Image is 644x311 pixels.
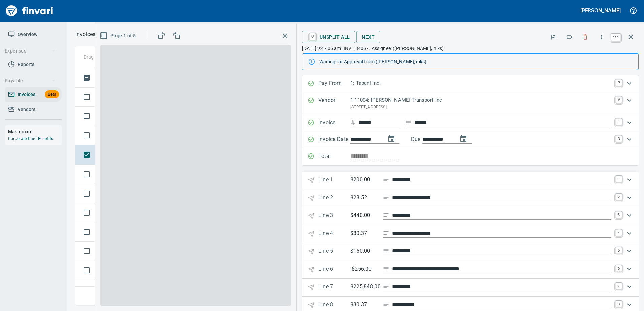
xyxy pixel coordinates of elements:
[5,57,62,72] a: Reports
[318,118,350,127] p: Invoice
[5,27,62,42] a: Overview
[615,283,622,289] a: 7
[302,243,639,261] div: Expand
[594,30,609,44] button: More
[309,33,316,40] a: U
[615,211,622,218] a: 3
[350,283,377,291] p: $225,848.00
[318,229,350,239] p: Line 4
[4,3,55,19] img: Finvari
[350,229,377,238] p: $30.37
[411,135,443,143] p: Due
[318,265,350,275] p: Line 6
[318,96,350,110] p: Vendor
[302,131,639,148] div: Expand
[350,96,611,104] p: 1-11004: [PERSON_NAME] Transport Inc
[308,31,350,43] span: Unsplit All
[562,30,577,44] button: Labels
[75,30,95,38] nav: breadcrumb
[302,225,639,243] div: Expand
[18,60,34,69] span: Reports
[18,30,37,39] span: Overview
[302,279,639,297] div: Expand
[405,119,412,126] svg: Invoice description
[18,90,35,99] span: Invoices
[45,91,59,98] span: Beta
[2,75,58,87] button: Payable
[8,136,53,141] a: Corporate Card Benefits
[2,45,58,57] button: Expenses
[318,211,350,221] p: Line 3
[5,87,62,102] a: InvoicesBeta
[318,247,350,257] p: Line 5
[318,194,350,203] p: Line 2
[383,131,399,147] button: change date
[615,247,622,254] a: 5
[319,56,633,68] div: Waiting for Approval from ([PERSON_NAME], niks)
[615,96,622,103] a: V
[302,172,639,189] div: Expand
[318,135,350,144] p: Invoice Date
[579,5,622,16] button: [PERSON_NAME]
[350,104,611,111] p: [STREET_ADDRESS]
[18,105,35,114] span: Vendors
[350,247,377,255] p: $160.00
[318,79,350,88] p: Pay From
[75,30,95,38] p: Invoices
[302,75,639,92] div: Expand
[615,301,622,307] a: 8
[318,301,350,310] p: Line 8
[318,283,350,292] p: Line 7
[611,34,621,41] a: esc
[615,135,622,142] a: D
[455,131,472,147] button: change due date
[302,189,639,207] div: Expand
[302,207,639,225] div: Expand
[615,79,622,86] a: P
[302,114,639,131] div: Expand
[8,128,62,135] h6: Mastercard
[350,79,611,87] p: 1: Tapani Inc.
[84,54,182,60] p: Drag a column heading here to group the table
[302,92,639,114] div: Expand
[350,301,377,309] p: $30.37
[350,118,356,127] svg: Invoice number
[362,33,375,41] span: Next
[578,30,593,44] button: Discard
[5,77,56,85] span: Payable
[302,261,639,279] div: Expand
[615,118,622,125] a: I
[350,265,377,273] p: -$256.00
[318,176,350,185] p: Line 1
[5,47,56,55] span: Expenses
[98,30,138,42] button: Page 1 of 5
[615,265,622,272] a: 6
[350,211,377,220] p: $440.00
[615,229,622,236] a: 4
[615,194,622,200] a: 2
[546,30,560,44] button: Flag
[101,32,136,40] span: Page 1 of 5
[5,102,62,117] a: Vendors
[350,194,377,202] p: $28.52
[356,31,380,43] button: Next
[302,31,355,43] button: UUnsplit All
[580,7,621,14] h5: [PERSON_NAME]
[302,45,639,52] p: [DATE] 9:47:06 am. INV 184067. Assignee: ([PERSON_NAME], niks)
[350,176,377,184] p: $200.00
[615,176,622,182] a: 1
